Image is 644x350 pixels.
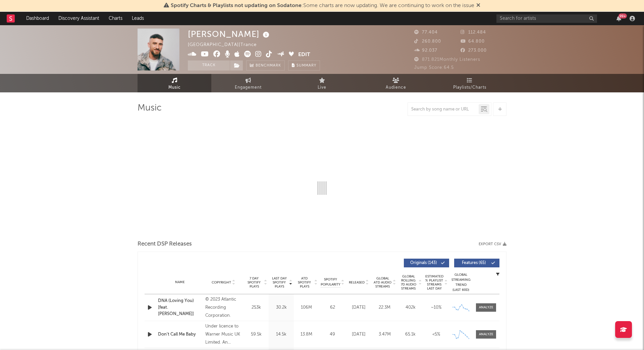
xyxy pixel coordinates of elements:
button: Originals(143) [404,259,449,267]
span: Spotify Charts & Playlists not updating on Sodatone [171,3,302,8]
div: 13.8M [296,331,317,338]
span: Summary [297,64,316,68]
button: 99+ [616,16,621,21]
span: Jump Score: 64.5 [414,65,454,70]
span: Playlists/Charts [453,84,486,92]
span: Last Day Spotify Plays [270,276,288,289]
div: <5% [425,331,447,338]
span: Audience [386,84,406,92]
div: ~ 10 % [425,304,447,311]
a: Discovery Assistant [54,12,104,25]
button: Export CSV [479,242,506,246]
span: 64.800 [461,39,485,44]
div: Name [158,280,202,285]
span: 871.821 Monthly Listeners [414,57,480,62]
span: Benchmark [256,62,281,70]
div: 22.3M [373,304,396,311]
span: Engagement [235,84,262,92]
span: Music [168,84,181,92]
span: Live [318,84,326,92]
span: Global ATD Audio Streams [373,276,392,289]
span: 260.800 [414,39,441,44]
button: Track [188,60,230,71]
a: DNA (Loving You) [feat. [PERSON_NAME]] [158,298,202,317]
span: Dismiss [476,3,480,8]
a: Music [138,74,211,92]
div: 402k [399,304,422,311]
div: 99 + [619,13,627,18]
div: 49 [321,331,344,338]
a: Playlists/Charts [433,74,506,92]
a: Live [285,74,359,92]
div: 65.1k [399,331,422,338]
a: Charts [104,12,127,25]
input: Search by song name or URL [408,107,479,112]
div: [DATE] [347,331,370,338]
span: Originals ( 143 ) [408,261,439,265]
span: 92.037 [414,48,437,53]
a: Don't Call Me Baby [158,331,202,338]
div: [PERSON_NAME] [188,29,271,40]
span: Spotify Popularity [321,277,340,287]
button: Features(65) [454,259,499,267]
div: 59.5k [245,331,267,338]
span: : Some charts are now updating. We are continuing to work on the issue [171,3,474,8]
a: Audience [359,74,433,92]
a: Dashboard [21,12,54,25]
span: Global Rolling 7D Audio Streams [399,274,418,291]
a: Benchmark [246,60,285,71]
button: Summary [288,60,320,71]
span: Estimated % Playlist Streams Last Day [425,274,443,291]
div: © 2023 Atlantic Recording Corporation. [205,296,242,320]
span: 112.484 [461,30,486,35]
div: 14.5k [270,331,292,338]
span: Copyright [212,280,231,285]
a: Engagement [211,74,285,92]
span: ATD Spotify Plays [296,276,313,289]
a: Leads [127,12,149,25]
div: Under licence to Warner Music UK Limited. An Asylum Records UK release, © 2023 Vicious Recordings... [205,322,242,347]
span: 7 Day Spotify Plays [245,276,263,289]
span: Released [349,280,365,285]
div: [DATE] [347,304,370,311]
div: 253k [245,304,267,311]
div: 3.47M [373,331,396,338]
div: 106M [296,304,317,311]
div: 30.2k [270,304,292,311]
button: Edit [298,51,310,59]
div: Global Streaming Trend (Last 60D) [451,272,471,293]
span: Recent DSP Releases [138,240,192,248]
div: [GEOGRAPHIC_DATA] | Trance [188,41,264,49]
span: 273.000 [461,48,487,53]
span: Features ( 65 ) [459,261,489,265]
div: 62 [321,304,344,311]
span: 77.404 [414,30,438,35]
input: Search for artists [496,14,597,23]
